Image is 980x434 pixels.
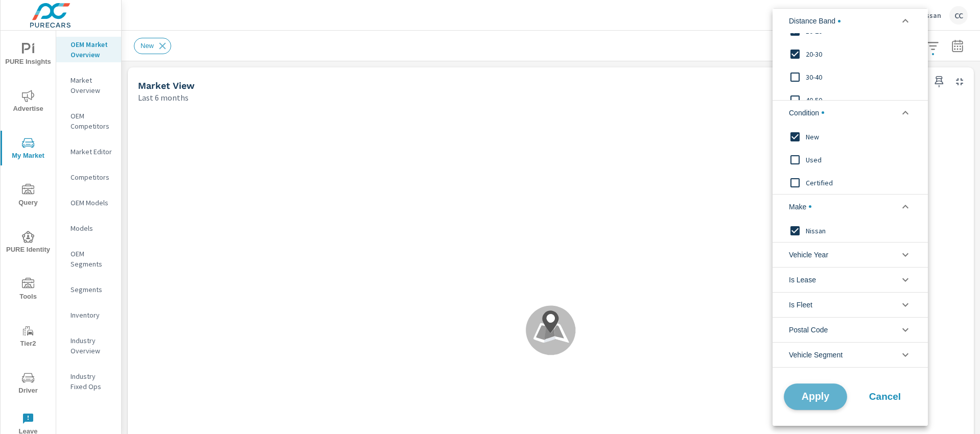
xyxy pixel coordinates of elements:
[789,293,812,317] span: Is Fleet
[789,243,828,267] span: Vehicle Year
[773,88,926,111] div: 40-50
[773,171,926,194] div: Certified
[789,101,824,125] span: Condition
[784,383,847,410] button: Apply
[806,94,918,106] span: 40-50
[773,42,926,65] div: 20-30
[789,9,841,33] span: Distance Band
[789,195,811,219] span: Make
[806,153,918,165] span: Used
[773,65,926,88] div: 30-40
[795,392,836,401] span: Apply
[806,176,918,188] span: Certified
[806,130,918,142] span: New
[806,71,918,83] span: 30-40
[806,224,918,236] span: Nissan
[789,268,816,292] span: Is Lease
[773,148,926,171] div: Used
[789,343,843,367] span: Vehicle Segment
[773,219,926,242] div: Nissan
[773,125,926,148] div: New
[854,384,916,409] button: Cancel
[806,48,918,60] span: 20-30
[865,392,905,401] span: Cancel
[789,318,828,342] span: Postal Code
